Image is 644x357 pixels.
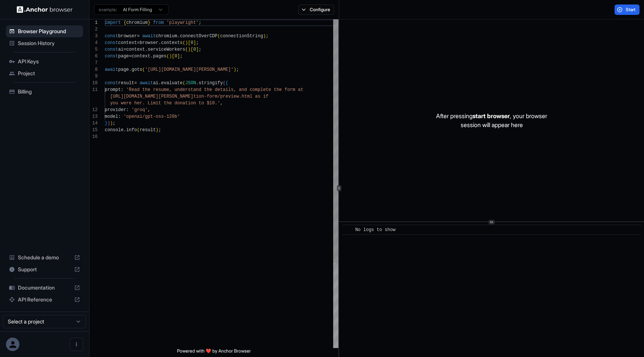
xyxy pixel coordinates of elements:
[615,4,640,15] button: Start
[180,34,218,39] span: connectOverCDP
[123,20,126,25] span: {
[6,263,83,275] div: Support
[218,34,220,39] span: (
[177,54,180,59] span: ]
[225,80,228,86] span: {
[145,67,234,72] span: '[URL][DOMAIN_NAME][PERSON_NAME]'
[132,67,142,72] span: goto
[105,121,107,126] span: }
[126,20,148,25] span: chromium
[193,94,269,99] span: tion-form/preview.html as if
[17,6,73,13] img: Anchor Logo
[6,25,83,37] div: Browser Playground
[126,127,137,133] span: info
[153,54,167,59] span: pages
[137,127,139,133] span: (
[223,80,225,86] span: (
[18,254,71,261] span: Schedule a demo
[158,40,161,45] span: .
[89,86,98,93] div: 11
[220,101,223,106] span: ,
[6,294,83,306] div: API Reference
[193,40,196,45] span: ]
[177,34,180,39] span: .
[89,133,98,140] div: 16
[89,33,98,40] div: 3
[123,47,126,52] span: =
[169,54,172,59] span: )
[346,226,350,234] span: ​
[89,113,98,120] div: 13
[134,80,137,86] span: =
[110,101,220,106] span: you were her. Limit the donation to $10.'
[70,338,83,351] button: Open menu
[126,47,145,52] span: context
[105,67,118,72] span: await
[172,54,174,59] span: [
[105,47,118,52] span: const
[89,120,98,127] div: 14
[148,107,150,113] span: ,
[6,86,83,98] div: Billing
[161,40,183,45] span: contexts
[89,107,98,113] div: 12
[6,37,83,49] div: Session History
[89,60,98,66] div: 7
[180,54,183,59] span: ;
[18,284,71,291] span: Documentation
[118,47,123,52] span: ai
[199,20,201,25] span: ;
[220,34,263,39] span: connectionString
[153,80,158,86] span: ai
[6,252,83,263] div: Schedule a demo
[123,114,180,119] span: 'openai/gpt-oss-120b'
[129,54,132,59] span: =
[126,87,261,92] span: 'Read the resume, understand the details, and comp
[156,127,158,133] span: )
[89,26,98,33] div: 2
[161,80,183,86] span: evaluate
[110,94,193,99] span: [URL][DOMAIN_NAME][PERSON_NAME]
[6,67,83,79] div: Project
[126,107,129,113] span: :
[118,67,129,72] span: page
[99,7,117,13] span: example:
[137,34,139,39] span: =
[132,54,150,59] span: context
[105,40,118,45] span: const
[185,80,196,86] span: JSON
[89,66,98,73] div: 8
[89,19,98,26] div: 1
[188,40,190,45] span: [
[18,88,80,95] span: Billing
[110,121,113,126] span: )
[196,40,199,45] span: ;
[196,80,199,86] span: .
[185,47,188,52] span: (
[89,53,98,60] div: 6
[140,40,158,45] span: browser
[167,54,169,59] span: (
[123,127,126,133] span: .
[18,40,80,47] span: Session History
[89,73,98,80] div: 9
[140,80,153,86] span: await
[18,70,80,77] span: Project
[148,20,150,25] span: }
[118,114,121,119] span: :
[177,348,251,357] span: Powered with ❤️ by Anchor Browser
[105,114,118,119] span: model
[626,7,636,13] span: Start
[193,47,196,52] span: 0
[148,47,185,52] span: serviceWorkers
[355,227,395,233] span: No logs to show
[167,20,199,25] span: 'playwright'
[18,58,80,65] span: API Keys
[473,112,510,120] span: start browser
[150,54,153,59] span: .
[118,80,134,86] span: result
[158,127,161,133] span: ;
[145,47,148,52] span: .
[89,46,98,53] div: 5
[118,40,137,45] span: context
